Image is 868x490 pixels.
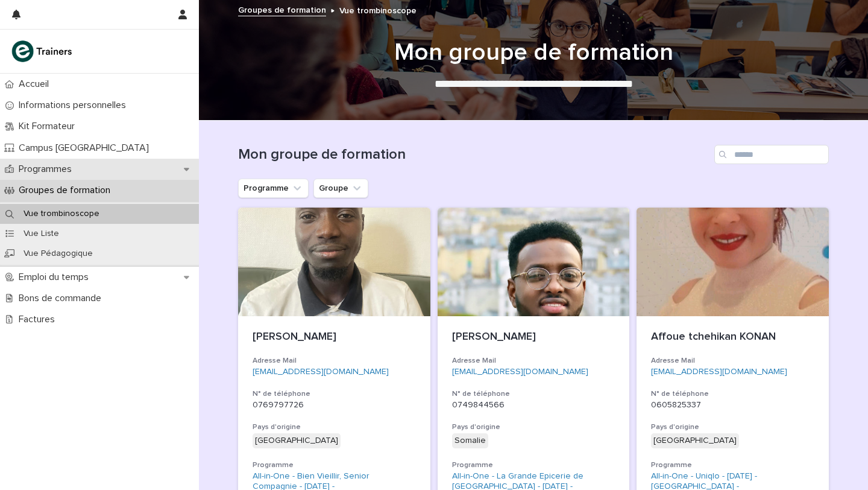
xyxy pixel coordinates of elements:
[651,460,814,470] h3: Programme
[10,39,76,63] img: K0CqGN7SDeD6s4JG8KQk
[14,293,111,304] p: Bons de commande
[452,460,615,470] h3: Programme
[14,100,136,111] p: Informations personnelles
[14,164,81,175] p: Programmes
[452,389,615,399] h3: N° de téléphone
[253,356,416,366] h3: Adresse Mail
[253,400,416,410] p: 0769797726
[253,389,416,399] h3: N° de téléphone
[253,460,416,470] h3: Programme
[253,422,416,432] h3: Pays d'origine
[452,422,615,432] h3: Pays d'origine
[14,121,84,132] p: Kit Formateur
[452,356,615,366] h3: Adresse Mail
[14,209,109,219] p: Vue trombinoscope
[452,400,615,410] p: 0749844566
[253,331,416,344] p: [PERSON_NAME]
[313,179,368,198] button: Groupe
[14,249,102,259] p: Vue Pédagogique
[238,38,829,67] h1: Mon groupe de formation
[651,356,814,366] h3: Adresse Mail
[452,331,615,344] p: [PERSON_NAME]
[14,185,120,196] p: Groupes de formation
[651,389,814,399] h3: N° de téléphone
[238,179,309,198] button: Programme
[452,367,588,376] a: [EMAIL_ADDRESS][DOMAIN_NAME]
[14,229,69,239] p: Vue Liste
[651,400,814,410] p: 0605825337
[14,78,58,90] p: Accueil
[14,272,98,283] p: Emploi du temps
[452,433,488,448] div: Somalie
[238,146,709,164] h1: Mon groupe de formation
[253,433,341,448] div: [GEOGRAPHIC_DATA]
[14,142,159,154] p: Campus [GEOGRAPHIC_DATA]
[651,422,814,432] h3: Pays d'origine
[714,145,829,164] input: Search
[14,314,64,325] p: Factures
[339,3,417,16] p: Vue trombinoscope
[651,433,739,448] div: [GEOGRAPHIC_DATA]
[253,367,389,376] a: [EMAIL_ADDRESS][DOMAIN_NAME]
[238,2,326,16] a: Groupes de formation
[651,367,787,376] a: [EMAIL_ADDRESS][DOMAIN_NAME]
[651,331,814,344] p: Affoue tchehikan KONAN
